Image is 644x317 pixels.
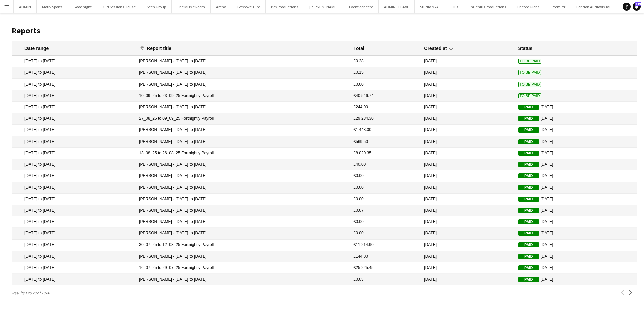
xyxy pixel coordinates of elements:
[12,102,136,113] mat-cell: [DATE] to [DATE]
[136,274,350,285] mat-cell: [PERSON_NAME] - [DATE] to [DATE]
[136,251,350,262] mat-cell: [PERSON_NAME] - [DATE] to [DATE]
[12,228,136,239] mat-cell: [DATE] to [DATE]
[350,194,421,205] mat-cell: £0.00
[350,136,421,148] mat-cell: £569.50
[136,56,350,67] mat-cell: [PERSON_NAME] - [DATE] to [DATE]
[266,0,304,13] button: Box Productions
[515,148,637,159] mat-cell: [DATE]
[515,113,637,124] mat-cell: [DATE]
[211,0,232,13] button: Arena
[12,216,136,228] mat-cell: [DATE] to [DATE]
[421,228,515,239] mat-cell: [DATE]
[421,240,515,251] mat-cell: [DATE]
[350,170,421,182] mat-cell: £0.00
[421,148,515,159] mat-cell: [DATE]
[136,240,350,251] mat-cell: 30_07_25 to 12_08_25 Fortnightly Payroll
[12,56,136,67] mat-cell: [DATE] to [DATE]
[136,125,350,136] mat-cell: [PERSON_NAME] - [DATE] to [DATE]
[350,251,421,262] mat-cell: £144.00
[141,0,172,13] button: Seen Group
[232,0,266,13] button: Bespoke-Hire
[464,0,512,13] button: InGenius Productions
[136,79,350,90] mat-cell: [PERSON_NAME] - [DATE] to [DATE]
[415,0,444,13] button: Studio MYA
[147,45,171,51] div: Report title
[24,45,49,51] div: Date range
[518,231,539,236] span: Paid
[136,67,350,79] mat-cell: [PERSON_NAME] - [DATE] to [DATE]
[518,139,539,144] span: Paid
[12,194,136,205] mat-cell: [DATE] to [DATE]
[350,228,421,239] mat-cell: £0.00
[304,0,343,13] button: [PERSON_NAME]
[571,0,616,13] button: London AudioVisual
[421,216,515,228] mat-cell: [DATE]
[421,102,515,113] mat-cell: [DATE]
[350,159,421,170] mat-cell: £40.00
[444,0,464,13] button: JHLX
[12,113,136,124] mat-cell: [DATE] to [DATE]
[515,240,637,251] mat-cell: [DATE]
[350,125,421,136] mat-cell: £1 448.00
[12,262,136,274] mat-cell: [DATE] to [DATE]
[515,170,637,182] mat-cell: [DATE]
[136,90,350,102] mat-cell: 10_09_25 to 23_09_25 Fortnightly Payroll
[421,251,515,262] mat-cell: [DATE]
[518,265,539,270] span: Paid
[350,216,421,228] mat-cell: £0.00
[518,162,539,167] span: Paid
[136,102,350,113] mat-cell: [PERSON_NAME] - [DATE] to [DATE]
[515,262,637,274] mat-cell: [DATE]
[12,251,136,262] mat-cell: [DATE] to [DATE]
[421,159,515,170] mat-cell: [DATE]
[518,82,541,87] span: To Be Paid
[12,148,136,159] mat-cell: [DATE] to [DATE]
[518,93,541,98] span: To Be Paid
[421,79,515,90] mat-cell: [DATE]
[518,208,539,213] span: Paid
[518,70,541,75] span: To Be Paid
[350,56,421,67] mat-cell: £0.28
[136,205,350,216] mat-cell: [PERSON_NAME] - [DATE] to [DATE]
[518,254,539,259] span: Paid
[515,159,637,170] mat-cell: [DATE]
[421,113,515,124] mat-cell: [DATE]
[518,173,539,178] span: Paid
[515,274,637,285] mat-cell: [DATE]
[515,136,637,148] mat-cell: [DATE]
[350,113,421,124] mat-cell: £29 234.30
[421,205,515,216] mat-cell: [DATE]
[518,151,539,156] span: Paid
[421,194,515,205] mat-cell: [DATE]
[12,240,136,251] mat-cell: [DATE] to [DATE]
[12,125,136,136] mat-cell: [DATE] to [DATE]
[350,240,421,251] mat-cell: £11 214.90
[515,125,637,136] mat-cell: [DATE]
[424,45,447,51] div: Created at
[147,45,177,51] div: Report title
[343,0,379,13] button: Event concept
[421,90,515,102] mat-cell: [DATE]
[350,148,421,159] mat-cell: £8 020.35
[424,45,453,51] div: Created at
[12,79,136,90] mat-cell: [DATE] to [DATE]
[136,262,350,274] mat-cell: 16_07_25 to 29_07_25 Fortnightly Payroll
[14,0,37,13] button: ADMIN
[518,127,539,133] span: Paid
[350,67,421,79] mat-cell: £0.15
[172,0,211,13] button: The Music Room
[515,182,637,194] mat-cell: [DATE]
[12,90,136,102] mat-cell: [DATE] to [DATE]
[421,262,515,274] mat-cell: [DATE]
[12,205,136,216] mat-cell: [DATE] to [DATE]
[515,216,637,228] mat-cell: [DATE]
[97,0,141,13] button: Old Sessions House
[136,170,350,182] mat-cell: [PERSON_NAME] - [DATE] to [DATE]
[421,136,515,148] mat-cell: [DATE]
[350,274,421,285] mat-cell: £0.03
[379,0,415,13] button: ADMIN - LEAVE
[518,116,539,121] span: Paid
[136,228,350,239] mat-cell: [PERSON_NAME] - [DATE] to [DATE]
[136,136,350,148] mat-cell: [PERSON_NAME] - [DATE] to [DATE]
[350,262,421,274] mat-cell: £25 225.45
